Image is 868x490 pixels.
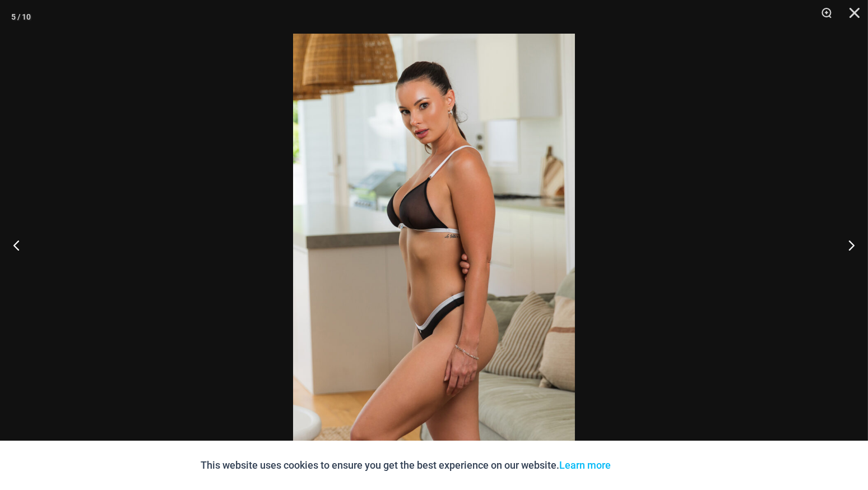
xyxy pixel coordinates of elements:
p: This website uses cookies to ensure you get the best experience on our website. [201,457,611,474]
img: Electric Illusion Noir 1521 Bra 682 Thong 03 [293,34,575,456]
button: Accept [620,452,667,479]
div: 5 / 10 [11,8,31,25]
button: Next [826,217,868,273]
a: Learn more [560,459,611,471]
